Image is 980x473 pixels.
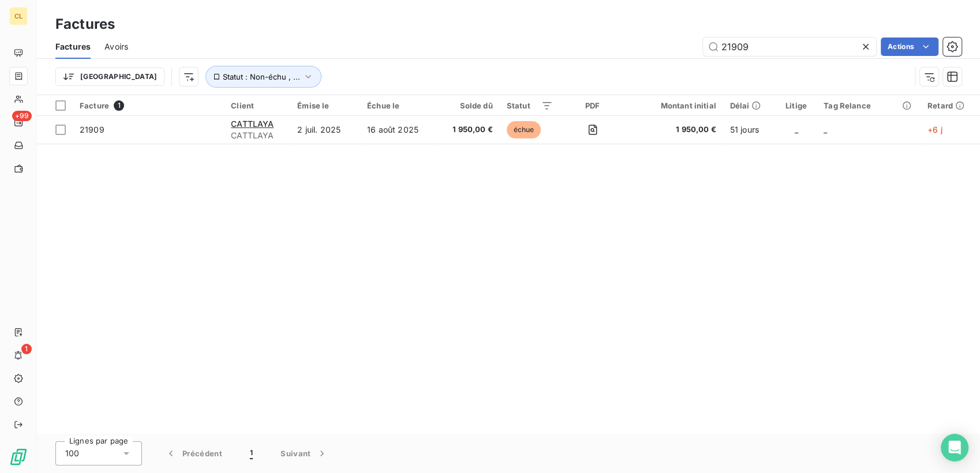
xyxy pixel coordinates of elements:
div: Montant initial [633,101,716,110]
div: PDF [567,101,619,110]
div: Open Intercom Messenger [941,434,968,461]
span: _ [824,125,827,134]
input: Rechercher [703,37,876,56]
div: Solde dû [443,101,492,110]
div: Statut [507,101,553,110]
span: Facture [80,101,109,110]
span: 1 950,00 € [443,124,492,136]
span: +99 [12,111,32,121]
td: 51 jours [723,116,776,144]
span: 21909 [80,125,104,134]
div: CL [9,7,28,25]
span: 1 [250,448,253,459]
span: CATTLAYA [231,119,274,129]
span: échue [507,121,541,138]
div: Émise le [297,101,353,110]
img: Logo LeanPay [9,448,28,466]
button: Précédent [151,441,236,466]
h3: Factures [55,14,115,35]
span: 1 950,00 € [633,124,716,136]
button: Statut : Non-échu , ... [205,66,321,88]
span: 1 [114,100,124,111]
td: 2 juil. 2025 [290,116,360,144]
button: [GEOGRAPHIC_DATA] [55,67,164,86]
span: Statut : Non-échu , ... [223,72,300,81]
a: +99 [9,113,27,132]
button: Actions [881,37,938,56]
span: 100 [65,448,79,459]
div: Litige [783,101,810,110]
span: _ [794,125,798,134]
div: Échue le [367,101,429,110]
button: 1 [236,441,267,466]
div: Retard [927,101,973,110]
span: CATTLAYA [231,130,283,141]
td: 16 août 2025 [360,116,436,144]
div: Tag Relance [824,101,914,110]
span: 1 [21,344,32,354]
span: Avoirs [104,41,128,52]
button: Suivant [267,441,342,466]
span: Factures [55,41,91,52]
span: +6 j [927,125,942,134]
div: Délai [730,101,769,110]
div: Client [231,101,283,110]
